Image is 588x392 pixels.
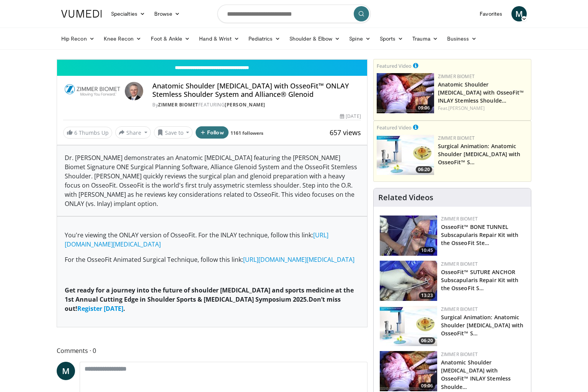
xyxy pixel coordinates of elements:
a: Zimmer Biomet [441,306,478,312]
img: 84e7f812-2061-4fff-86f6-cdff29f66ef4.150x105_q85_crop-smart_upscale.jpg [380,306,437,346]
h4: Related Videos [378,193,433,202]
a: Zimmer Biomet [438,135,475,141]
span: 06:20 [416,166,432,173]
img: Avatar [125,82,143,100]
a: 09:06 [380,351,437,391]
small: Featured Video [377,62,412,69]
a: Favorites [475,6,507,21]
a: Trauma [408,31,443,46]
button: Follow [196,126,229,139]
span: 13:23 [419,292,435,299]
button: Save to [154,126,193,139]
a: Surgical Animation: Anatomic Shoulder [MEDICAL_DATA] with OsseoFit™ S… [441,314,524,337]
span: 10:45 [419,247,435,254]
a: OsseoFit™ BONE TUNNEL Subscapularis Repair Kit with the OsseoFit Ste… [441,223,519,247]
img: 59d0d6d9-feca-4357-b9cd-4bad2cd35cb6.150x105_q85_crop-smart_upscale.jpg [377,73,434,113]
a: OsseoFit™ SUTURE ANCHOR Subscapularis Repair Kit with the OsseoFit S… [441,268,519,292]
a: [URL][DOMAIN_NAME][MEDICAL_DATA] [65,231,328,248]
a: Foot & Ankle [146,31,195,46]
a: Knee Recon [99,31,146,46]
span: 09:06 [416,105,432,111]
span: 6 [74,129,77,136]
a: Zimmer Biomet [441,351,478,358]
a: M [511,6,527,21]
span: 06:20 [419,337,435,344]
a: Pediatrics [244,31,285,46]
span: Comments 0 [57,346,367,356]
div: Feat. [438,105,528,112]
a: Surgical Animation: Anatomic Shoulder [MEDICAL_DATA] with OsseoFit™ S… [438,142,521,166]
a: Zimmer Biomet [441,261,478,267]
small: Featured Video [377,124,412,131]
input: Search topics, interventions [217,5,371,23]
p: For the OsseoFit Animated Surgical Technique, follow this link: [65,255,359,264]
a: Anatomic Shoulder [MEDICAL_DATA] with OsseoFit™ INLAY Stemless Shoulde… [438,81,524,104]
a: Zimmer Biomet [441,216,478,222]
a: 1161 followers [230,130,263,136]
span: 657 views [330,128,361,137]
a: Zimmer Biomet [438,73,475,80]
img: VuMedi Logo [61,10,102,18]
a: 09:06 [377,73,434,113]
div: [DATE] [340,113,361,120]
h4: Anatomic Shoulder [MEDICAL_DATA] with OsseoFit™ ONLAY Stemless Shoulder System and Alliance® Glenoid [152,82,361,98]
div: Dr. [PERSON_NAME] demonstrates an Anatomic [MEDICAL_DATA] featuring the [PERSON_NAME] Biomet Sign... [57,145,367,216]
img: Zimmer Biomet [63,82,122,100]
button: Share [115,126,151,139]
a: [URL][DOMAIN_NAME][MEDICAL_DATA] [243,255,354,264]
a: Spine [345,31,375,46]
a: 06:20 [380,306,437,346]
p: You're viewing the ONLAY version of OsseoFit. For the INLAY technique, follow this link: [65,230,359,249]
a: Register [DATE] [77,304,123,313]
a: M [57,362,75,380]
a: Anatomic Shoulder [MEDICAL_DATA] with OsseoFit™ INLAY Stemless Shoulde… [441,359,511,390]
a: 6 Thumbs Up [63,127,112,139]
a: Hip Recon [57,31,99,46]
img: 40c8acad-cf15-4485-a741-123ec1ccb0c0.150x105_q85_crop-smart_upscale.jpg [380,261,437,301]
a: Zimmer Biomet [158,101,198,108]
strong: Get ready for a journey into the future of shoulder [MEDICAL_DATA] and sports medicine at the 1st... [65,286,354,304]
a: [PERSON_NAME] [448,105,485,111]
img: 2f1af013-60dc-4d4f-a945-c3496bd90c6e.150x105_q85_crop-smart_upscale.jpg [380,216,437,256]
div: By FEATURING [152,101,361,108]
a: 13:23 [380,261,437,301]
strong: Don’t miss out! . [65,295,341,313]
a: Business [443,31,482,46]
a: Shoulder & Elbow [285,31,345,46]
a: [PERSON_NAME] [225,101,265,108]
img: 84e7f812-2061-4fff-86f6-cdff29f66ef4.150x105_q85_crop-smart_upscale.jpg [377,135,434,175]
a: Browse [150,6,185,21]
a: Hand & Wrist [194,31,244,46]
a: 10:45 [380,216,437,256]
a: 06:20 [377,135,434,175]
img: 59d0d6d9-feca-4357-b9cd-4bad2cd35cb6.150x105_q85_crop-smart_upscale.jpg [380,351,437,391]
a: Sports [375,31,408,46]
span: 09:06 [419,382,435,389]
a: Specialties [106,6,150,21]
